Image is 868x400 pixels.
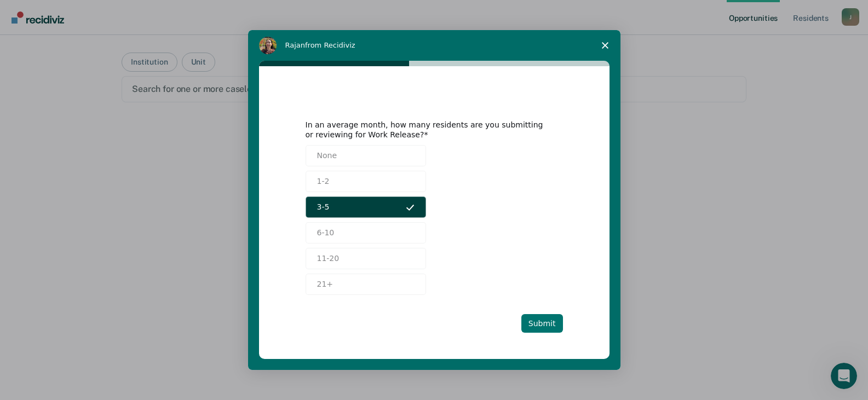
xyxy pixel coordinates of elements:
button: 11-20 [306,248,426,269]
button: 3-5 [306,196,426,218]
button: 1-2 [306,171,426,192]
button: 21+ [306,274,426,295]
span: 21+ [317,279,334,290]
span: from Recidiviz [305,41,355,49]
button: None [306,145,426,166]
span: Close survey [590,30,620,61]
button: 6-10 [306,222,426,244]
span: 11-20 [317,253,340,264]
img: Profile image for Rajan [259,37,277,54]
span: Rajan [285,41,306,49]
span: None [317,150,337,161]
button: Submit [521,314,563,333]
span: 3-5 [317,201,330,213]
div: In an average month, how many residents are you submitting or reviewing for Work Release? [306,120,547,140]
span: 1-2 [317,176,330,187]
span: 6-10 [317,227,335,239]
